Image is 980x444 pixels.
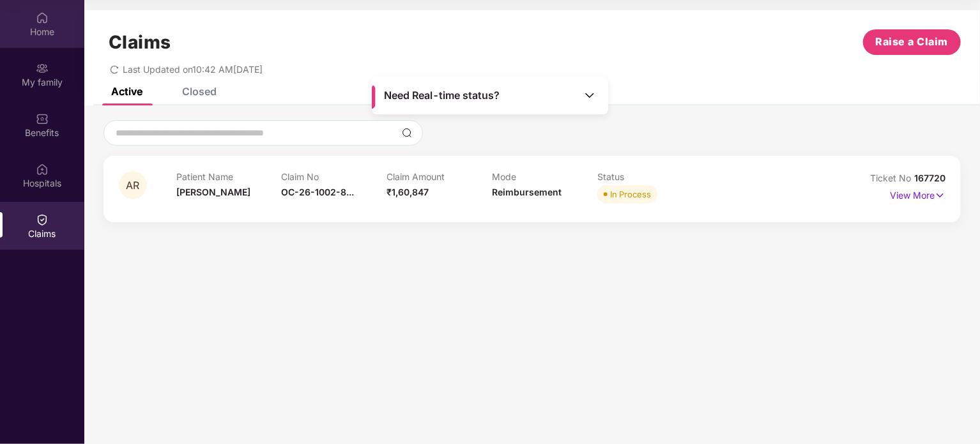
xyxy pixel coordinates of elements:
p: Mode [492,171,597,182]
span: AR [126,180,140,191]
h1: Claims [109,31,171,53]
span: [PERSON_NAME] [176,187,250,197]
span: Ticket No [870,172,914,183]
span: Need Real-time status? [384,89,500,102]
img: svg+xml;base64,PHN2ZyBpZD0iSG9tZSIgeG1sbnM9Imh0dHA6Ly93d3cudzMub3JnLzIwMDAvc3ZnIiB3aWR0aD0iMjAiIG... [36,11,49,24]
img: svg+xml;base64,PHN2ZyBpZD0iQmVuZWZpdHMiIHhtbG5zPSJodHRwOi8vd3d3LnczLm9yZy8yMDAwL3N2ZyIgd2lkdGg9Ij... [36,112,49,125]
div: In Process [610,188,651,201]
p: Claim Amount [387,171,492,182]
span: ₹1,60,847 [387,187,429,197]
span: Last Updated on 10:42 AM[DATE] [123,64,263,75]
img: svg+xml;base64,PHN2ZyBpZD0iU2VhcmNoLTMyeDMyIiB4bWxucz0iaHR0cDovL3d3dy53My5vcmcvMjAwMC9zdmciIHdpZH... [402,128,412,138]
img: svg+xml;base64,PHN2ZyB3aWR0aD0iMjAiIGhlaWdodD0iMjAiIHZpZXdCb3g9IjAgMCAyMCAyMCIgZmlsbD0ibm9uZSIgeG... [36,62,49,75]
img: svg+xml;base64,PHN2ZyB4bWxucz0iaHR0cDovL3d3dy53My5vcmcvMjAwMC9zdmciIHdpZHRoPSIxNyIgaGVpZ2h0PSIxNy... [935,188,946,203]
p: Patient Name [176,171,282,182]
p: Status [597,171,703,182]
p: Claim No [282,171,387,182]
button: Raise a Claim [863,29,961,55]
div: Closed [182,85,217,98]
img: Toggle Icon [583,89,596,102]
img: svg+xml;base64,PHN2ZyBpZD0iSG9zcGl0YWxzIiB4bWxucz0iaHR0cDovL3d3dy53My5vcmcvMjAwMC9zdmciIHdpZHRoPS... [36,163,49,176]
span: redo [110,64,119,75]
span: Raise a Claim [876,34,949,50]
div: Active [111,85,142,98]
img: svg+xml;base64,PHN2ZyBpZD0iQ2xhaW0iIHhtbG5zPSJodHRwOi8vd3d3LnczLm9yZy8yMDAwL3N2ZyIgd2lkdGg9IjIwIi... [36,213,49,226]
span: Reimbursement [492,187,562,197]
span: 167720 [914,172,946,183]
p: View More [890,185,946,203]
span: OC-26-1002-8... [282,187,355,197]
